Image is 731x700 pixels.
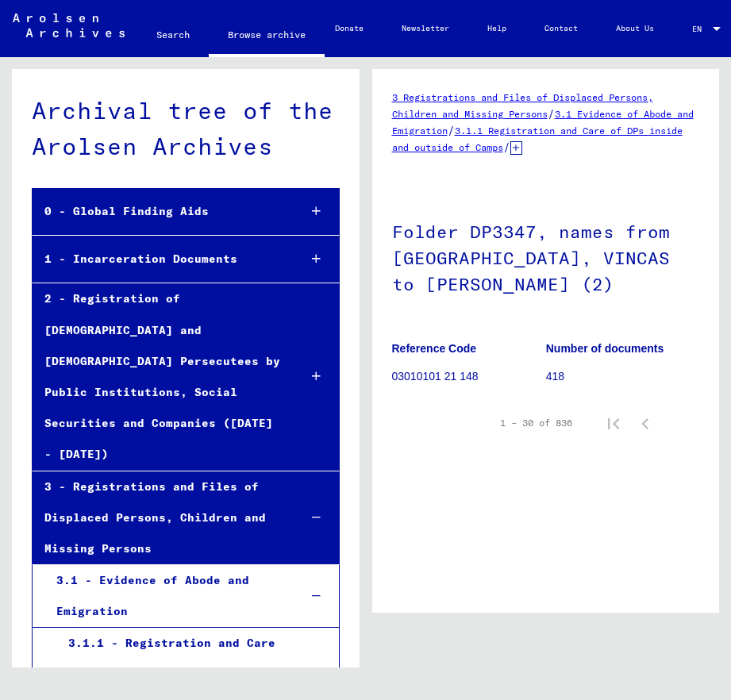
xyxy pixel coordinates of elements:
span: EN [692,25,710,33]
button: Next page [661,407,693,439]
p: 418 [546,368,699,385]
div: 1 – 30 of 836 [500,416,572,430]
div: 0 - Global Finding Aids [33,196,286,227]
div: 3 - Registrations and Files of Displaced Persons, Children and Missing Persons [33,471,286,565]
span: / [503,140,510,154]
a: Help [468,10,525,48]
button: First page [598,407,629,439]
a: 3.1.1 Registration and Care of DPs inside and outside of Camps [392,125,683,153]
b: Reference Code [392,342,477,355]
a: Contact [525,10,597,48]
img: Arolsen_neg.svg [13,13,125,37]
b: Number of documents [546,342,664,355]
a: 3 Registrations and Files of Displaced Persons, Children and Missing Persons [392,91,653,120]
div: 1 - Incarceration Documents [33,244,286,275]
a: Search [137,16,209,54]
a: Browse archive [209,16,325,57]
span: / [548,106,555,121]
div: 2 - Registration of [DEMOGRAPHIC_DATA] and [DEMOGRAPHIC_DATA] Persecutees by Public Institutions,... [33,283,286,470]
div: 3.1 - Evidence of Abode and Emigration [44,565,287,627]
button: Previous page [629,407,661,439]
div: Archival tree of the Arolsen Archives [32,93,340,164]
a: Donate [316,10,383,48]
h1: Folder DP3347, names from [GEOGRAPHIC_DATA], VINCAS to [PERSON_NAME] (2) [392,195,700,317]
p: 03010101 21 148 [392,368,545,385]
a: Newsletter [383,10,468,48]
span: / [448,123,455,137]
a: About Us [597,10,673,48]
